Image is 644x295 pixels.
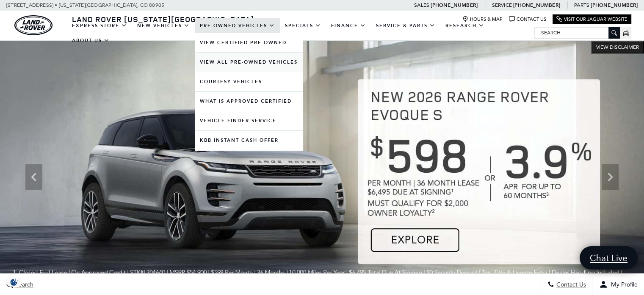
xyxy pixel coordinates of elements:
[513,2,560,8] a: [PHONE_NUMBER]
[4,278,24,287] img: Opt-Out Icon
[596,44,639,51] span: VIEW DISCLAIMER
[593,274,644,295] button: Open user profile menu
[195,111,303,130] a: Vehicle Finder Service
[195,131,303,150] a: KBB Instant Cash Offer
[6,2,164,8] a: [STREET_ADDRESS] • [US_STATE][GEOGRAPHIC_DATA], CO 80905
[509,16,546,22] a: Contact Us
[67,18,132,33] a: EXPRESS STORE
[67,18,534,48] nav: Main Navigation
[556,16,627,22] a: Visit Our Jaguar Website
[431,2,478,8] a: [PHONE_NUMBER]
[25,164,42,190] div: Previous
[492,2,511,8] span: Service
[440,18,489,33] a: Research
[586,252,632,264] span: Chat Live
[195,92,303,111] a: What Is Approved Certified
[195,18,280,33] a: Pre-Owned Vehicles
[591,2,638,8] a: [PHONE_NUMBER]
[580,246,638,270] a: Chat Live
[574,2,589,8] span: Parts
[132,18,195,33] a: New Vehicles
[326,18,371,33] a: Finance
[67,14,259,24] a: Land Rover [US_STATE][GEOGRAPHIC_DATA]
[4,278,24,287] section: Click to Open Cookie Consent Modal
[195,72,303,91] a: Courtesy Vehicles
[462,16,503,22] a: Hours & Map
[371,18,440,33] a: Service & Parts
[591,41,644,53] button: VIEW DISCLAIMER
[602,164,619,190] div: Next
[280,18,326,33] a: Specials
[72,14,254,24] span: Land Rover [US_STATE][GEOGRAPHIC_DATA]
[608,281,638,288] span: My Profile
[195,33,303,52] a: View Certified Pre-Owned
[414,2,429,8] span: Sales
[14,15,53,35] img: Land Rover
[14,15,53,35] a: land-rover
[535,28,619,38] input: Search
[67,33,115,48] a: About Us
[554,281,586,288] span: Contact Us
[195,53,303,72] a: View All Pre-Owned Vehicles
